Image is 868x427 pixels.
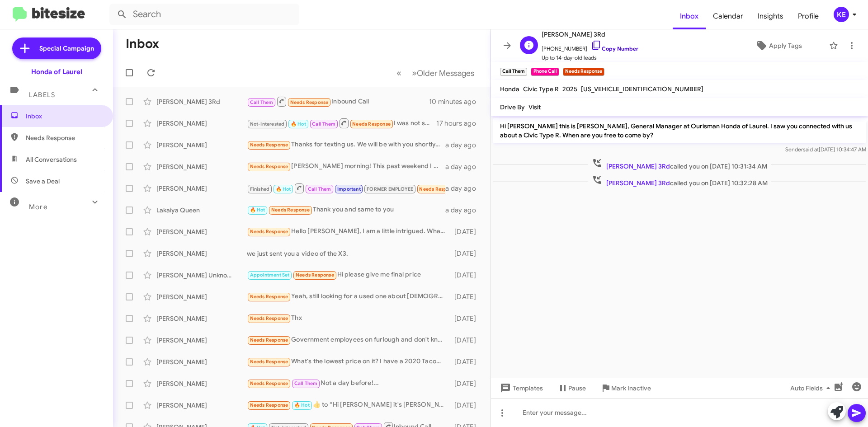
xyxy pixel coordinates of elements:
span: Needs Response [250,359,288,365]
h1: Inbox [126,37,159,51]
span: Mark Inactive [611,380,651,396]
div: Hello [PERSON_NAME], I am a little intrigued. What does enough look like? I love my Crosstour. I ... [247,226,450,237]
div: [DATE] [450,336,483,345]
button: Apply Tags [732,38,825,54]
span: Needs Response [250,229,288,235]
span: Labels [29,91,55,99]
span: Needs Response [250,402,288,408]
button: Pause [550,380,593,396]
div: [DATE] [450,314,483,323]
span: Finished [250,186,270,192]
div: a day ago [445,141,483,150]
span: Needs Response [250,315,288,321]
span: Needs Response [250,294,288,300]
span: [PERSON_NAME] 3Rd [542,29,638,40]
div: 10 minutes ago [429,97,483,106]
small: Call Them [500,68,527,76]
div: we just sent you a video of the X3. [247,249,450,258]
span: Appointment Set [250,272,290,278]
div: [DATE] [450,271,483,280]
span: Pause [568,380,586,396]
span: Not-Interested [250,121,285,127]
span: FORMER EMPLOYEE [367,186,413,192]
div: [DATE] [450,357,483,366]
div: [PERSON_NAME] [156,357,247,366]
span: 🔥 Hot [250,207,265,213]
div: Government employees on furlough and don't know what offers you have in place [247,335,450,345]
span: Sender [DATE] 10:34:47 AM [785,146,866,153]
span: Profile [791,3,826,29]
div: [PERSON_NAME] Unknown [156,271,247,280]
div: [PERSON_NAME] [156,184,247,193]
div: [PERSON_NAME] [156,141,247,150]
nav: Page navigation example [392,64,480,82]
div: [PERSON_NAME] 3Rd [156,97,247,106]
div: Not a day before!... [247,378,450,389]
a: Insights [750,3,791,29]
span: » [412,67,417,79]
span: « [396,67,401,79]
span: Needs Response [250,164,288,169]
button: Auto Fields [783,380,841,396]
div: [DATE] [450,292,483,301]
span: Calendar [706,3,750,29]
span: Older Messages [417,68,474,78]
div: [PERSON_NAME] [156,119,247,128]
div: ​👍​ to “ Hi [PERSON_NAME] it's [PERSON_NAME] at Ourisman Honda of Laurel. I saw you've been in to... [247,400,450,410]
span: Save a Deal [26,177,60,186]
span: Call Them [308,186,331,192]
button: Mark Inactive [593,380,658,396]
div: Inbound Call [247,96,429,107]
span: called you on [DATE] 10:32:28 AM [588,174,771,188]
span: Needs Response [250,380,288,386]
span: [US_VEHICLE_IDENTIFICATION_NUMBER] [581,85,703,93]
span: All Conversations [26,155,77,164]
div: a day ago [445,184,483,193]
div: [PERSON_NAME] [156,292,247,301]
div: [DATE] [450,401,483,410]
span: Auto Fields [790,380,834,396]
span: Drive By [500,103,525,111]
span: called you on [DATE] 10:31:34 AM [588,158,771,171]
div: KE [834,7,849,22]
span: Honda [500,85,519,93]
span: Needs Response [296,272,334,278]
div: Thank you and same to you [247,205,445,215]
div: [PERSON_NAME] morning! This past weekend I purchased a Honda Ridgeline from you all! [PERSON_NAME... [247,161,445,172]
div: Honda of Laurel [31,67,82,76]
div: [PERSON_NAME] [156,162,247,171]
span: Up to 14-day-old leads [542,53,638,62]
div: [PERSON_NAME] [156,379,247,388]
div: Yeah, still looking for a used one about [DEMOGRAPHIC_DATA] less than 50,000 miles all-wheel-driv... [247,291,450,302]
span: Call Them [250,99,274,105]
span: 🔥 Hot [291,121,306,127]
span: Needs Response [352,121,391,127]
div: Thx [247,313,450,324]
a: Copy Number [591,45,638,52]
div: [DATE] [450,379,483,388]
p: Hi [PERSON_NAME] this is [PERSON_NAME], General Manager at Ourisman Honda of Laurel. I saw you co... [493,118,866,143]
button: Previous [391,64,407,82]
span: Call Them [294,380,318,386]
span: Call Them [312,121,335,127]
span: Needs Response [250,142,288,148]
span: Special Campaign [39,44,94,53]
div: I was not successful. Can someone give me a call [247,117,436,129]
span: Templates [498,380,543,396]
button: KE [826,7,858,22]
span: Needs Response [271,207,310,213]
div: a day ago [445,162,483,171]
button: Templates [491,380,550,396]
div: What's the lowest price on it? I have a 2020 Tacoma to trade [247,357,450,367]
span: Apply Tags [769,38,802,54]
div: [DATE] [450,249,483,258]
div: Thanks for texting us. We will be with you shortly. In the meantime, you can use this link to sav... [247,140,445,150]
span: [PHONE_NUMBER] [542,40,638,53]
div: [DATE] [450,227,483,236]
span: 🔥 Hot [276,186,291,192]
span: said at [803,146,819,153]
div: 17 hours ago [436,119,483,128]
small: Phone Call [531,68,559,76]
span: Needs Response [290,99,329,105]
